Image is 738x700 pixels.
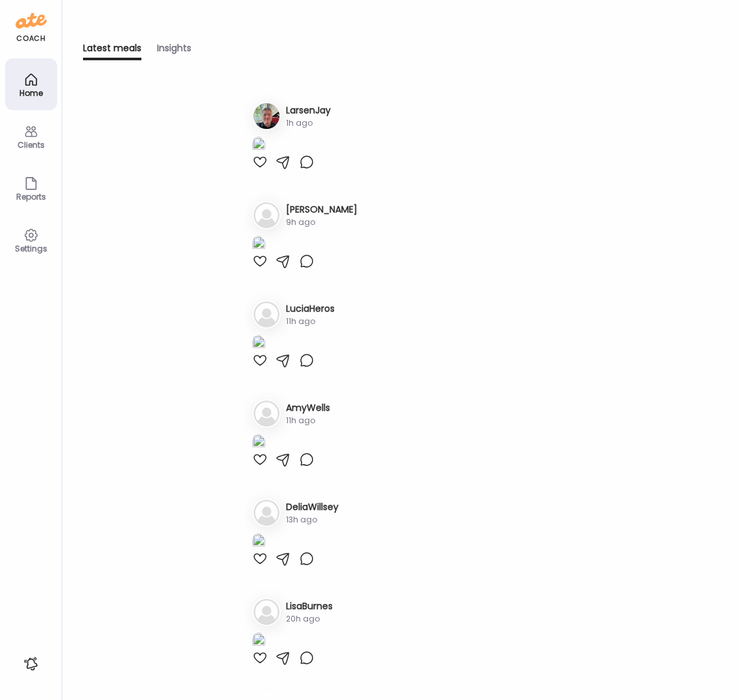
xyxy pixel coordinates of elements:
[16,10,47,31] img: ate
[254,500,280,526] img: bg-avatar-default.svg
[286,203,357,216] h3: [PERSON_NAME]
[252,434,265,452] img: images%2FVeJUmU9xL5OtfHQnXXq9YpklFl83%2FmnZvOSs6qTvA8yvq8hY5%2FSgnEsKWwfO75rR8b55Z8_1080
[8,244,54,253] div: Settings
[286,415,330,426] div: 11h ago
[286,104,331,117] h3: LarsenJay
[252,236,265,253] img: images%2F3EpIFRBJ9jV3DGfsxbnITPpyzT63%2F7dFJX0ZRhT4mdznIjAyi%2FyZxGxskzNRijrCfOz4UH_1080
[286,316,335,327] div: 11h ago
[286,514,339,526] div: 13h ago
[83,41,141,60] div: Latest meals
[157,41,191,60] div: Insights
[8,141,54,149] div: Clients
[252,137,265,154] img: images%2FpQclOzuQ2uUyIuBETuyLXmhsmXz1%2FO1jiL5w0nD3FiMJUxIN8%2F8YY2wFou3pvgMOXCDTnM_1080
[286,401,330,415] h3: AmyWells
[252,533,265,551] img: images%2FGHdhXm9jJtNQdLs9r9pbhWu10OF2%2FZmfTghh0Yj0TA67DUD2s%2FxCf1604GaNqf8ATBnb6A_1080
[254,103,280,129] img: avatars%2FpQclOzuQ2uUyIuBETuyLXmhsmXz1
[286,117,331,129] div: 1h ago
[254,599,280,625] img: bg-avatar-default.svg
[286,600,333,613] h3: LisaBurnes
[252,335,265,353] img: images%2F1qYfsqsWO6WAqm9xosSfiY0Hazg1%2F0yw74szGiL0EZBEKdFVI%2FnGN3c9dZ1d3rQUc9sm9J_1080
[8,89,54,97] div: Home
[254,202,280,228] img: bg-avatar-default.svg
[8,192,54,201] div: Reports
[16,33,45,44] div: coach
[254,301,280,327] img: bg-avatar-default.svg
[286,216,357,228] div: 9h ago
[286,613,333,625] div: 20h ago
[254,401,280,426] img: bg-avatar-default.svg
[286,302,335,316] h3: LuciaHeros
[286,500,339,514] h3: DeliaWillsey
[252,633,265,650] img: images%2F14YwdST0zVTSBa9Pc02PT7cAhhp2%2FmtsGxpPgqNR4trYYjXO7%2Flno6UZ9ipTDH2BErDH6w_1080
